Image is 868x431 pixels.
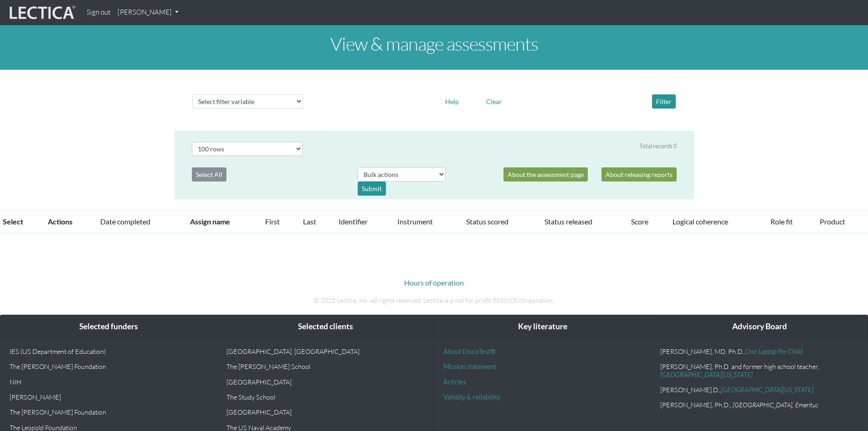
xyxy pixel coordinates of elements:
[639,142,677,151] div: Total records 0
[192,167,226,182] button: Select All
[83,4,114,21] a: Sign out
[226,378,425,386] p: [GEOGRAPHIC_DATA]
[185,211,260,234] th: Assign name
[10,363,208,370] p: The [PERSON_NAME] Foundation
[745,348,803,355] a: One Laptop Per Child
[770,217,793,226] a: Role fit
[652,94,676,109] button: Filter
[100,217,150,226] a: Date completed
[226,363,425,370] p: The [PERSON_NAME] School
[443,363,496,370] a: Mission statement
[358,182,386,196] div: Submit
[226,348,425,355] p: [GEOGRAPHIC_DATA], [GEOGRAPHIC_DATA]
[10,348,208,355] p: IES (US Department of Education)
[7,4,76,21] img: lecticalive
[482,94,506,109] button: Clear
[660,363,858,379] p: [PERSON_NAME], Ph.D. and former high school teacher,
[265,217,280,226] a: First
[10,378,208,386] p: NIH
[339,217,368,226] a: Identifier
[441,94,463,109] button: Help
[601,167,677,182] a: About releasing reports
[441,96,463,105] a: Help
[660,371,753,379] a: [GEOGRAPHIC_DATA][US_STATE]
[217,315,434,338] div: Selected clients
[443,378,466,386] a: Articles
[730,401,818,409] em: , [GEOGRAPHIC_DATA], Emeritus
[226,393,425,401] p: The Study School
[303,217,316,226] a: Last
[466,217,508,226] a: Status scored
[660,348,858,355] p: [PERSON_NAME], MD, Ph.D.,
[820,217,845,226] a: Product
[721,386,813,394] a: [GEOGRAPHIC_DATA][US_STATE]
[544,217,592,226] a: Status released
[651,315,868,338] div: Advisory Board
[660,401,858,409] p: [PERSON_NAME], Ph.D.
[42,211,95,234] th: Actions
[397,217,433,226] a: Instrument
[434,315,651,338] div: Key literature
[443,348,495,355] a: About DiscoTest®
[660,386,858,394] p: [PERSON_NAME].D.,
[673,217,728,226] a: Logical coherence
[226,408,425,416] p: [GEOGRAPHIC_DATA]
[114,4,182,21] a: [PERSON_NAME]
[181,296,687,306] p: © 2025 Lectica, Inc. All rights reserved. Lectica is a not for profit 501(c)(3) corporation.
[443,393,500,401] a: Validity & reliability
[404,278,464,287] a: Hours of operation
[0,315,217,338] div: Selected funders
[10,393,208,401] p: [PERSON_NAME]
[10,408,208,416] p: The [PERSON_NAME] Foundation
[503,167,588,182] a: About the assessment page
[631,217,648,226] a: Score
